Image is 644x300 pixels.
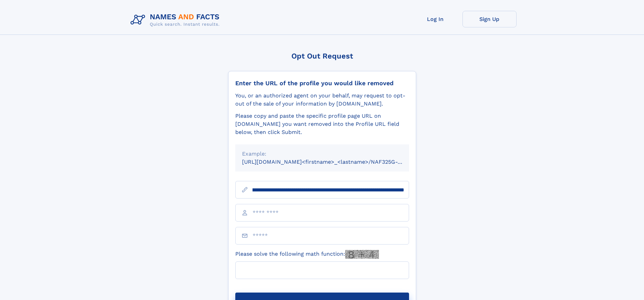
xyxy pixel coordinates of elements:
[462,11,517,27] a: Sign Up
[235,112,409,136] div: Please copy and paste the specific profile page URL on [DOMAIN_NAME] you want removed into the Pr...
[128,11,225,29] img: Logo Names and Facts
[242,150,402,158] div: Example:
[242,159,422,165] small: [URL][DOMAIN_NAME]<firstname>_<lastname>/NAF325G-xxxxxxxx
[228,52,416,60] div: Opt Out Request
[235,92,409,108] div: You, or an authorized agent on your behalf, may request to opt-out of the sale of your informatio...
[235,79,409,87] div: Enter the URL of the profile you would like removed
[408,11,462,27] a: Log In
[235,250,379,259] label: Please solve the following math function:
